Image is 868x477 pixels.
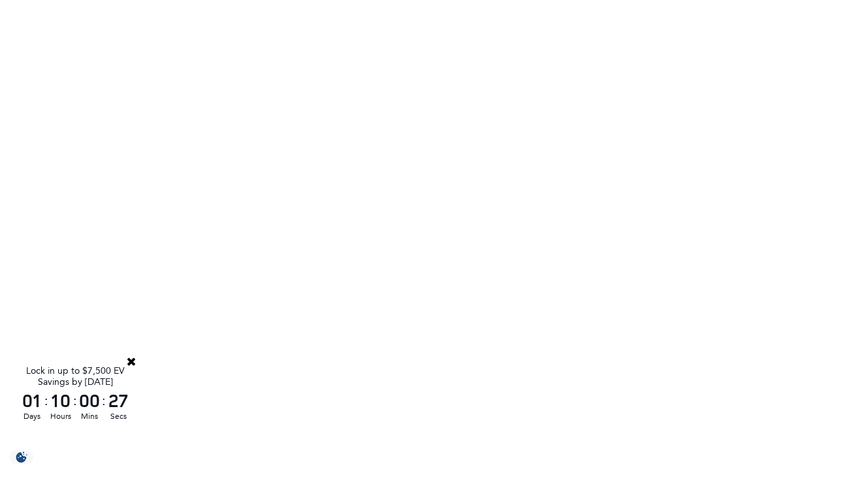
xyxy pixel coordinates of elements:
span: Mins [77,410,102,422]
section: Click to Open Cookie Consent Modal [7,450,37,464]
span: 00 [77,391,102,410]
span: Days [20,410,44,422]
a: Close [125,355,137,367]
span: 01 [20,391,44,410]
span: : [102,391,106,410]
span: : [73,391,77,410]
span: Hours [48,410,73,422]
span: 27 [106,391,131,410]
span: Secs [106,410,131,422]
span: : [44,391,48,410]
span: Lock in up to $7,500 EV Savings by [DATE] [26,365,125,387]
img: Opt-Out Icon [7,450,37,464]
span: 10 [48,391,73,410]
